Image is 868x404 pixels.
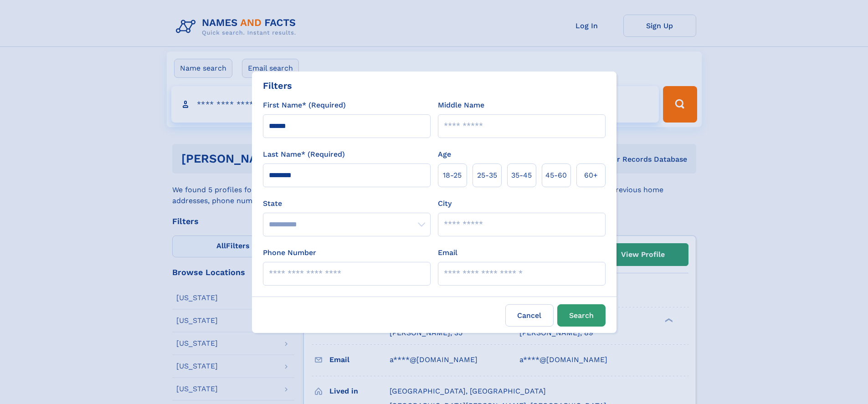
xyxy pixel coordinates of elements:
label: Age [438,149,451,160]
span: 35‑45 [511,170,532,181]
label: Last Name* (Required) [263,149,345,160]
label: State [263,198,431,209]
label: Email [438,247,457,258]
span: 45‑60 [545,170,567,181]
label: Cancel [505,304,554,327]
span: 60+ [584,170,598,181]
span: 18‑25 [443,170,462,181]
label: Phone Number [263,247,316,258]
span: 25‑35 [477,170,497,181]
button: Search [557,304,606,327]
label: First Name* (Required) [263,100,346,111]
label: Middle Name [438,100,484,111]
div: Filters [263,79,292,92]
label: City [438,198,452,209]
